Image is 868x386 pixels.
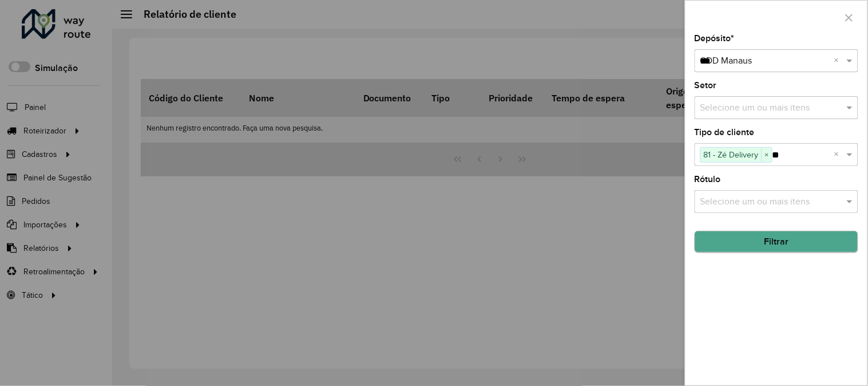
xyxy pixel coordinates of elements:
span: Clear all [834,148,844,162]
button: Filtrar [695,231,858,253]
span: × [762,148,772,162]
label: Setor [695,78,717,92]
label: Depósito [695,31,735,45]
span: 81 - Zé Delivery [701,148,762,162]
label: Tipo de cliente [695,125,755,139]
label: Rótulo [695,172,721,186]
span: Clear all [834,54,844,68]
